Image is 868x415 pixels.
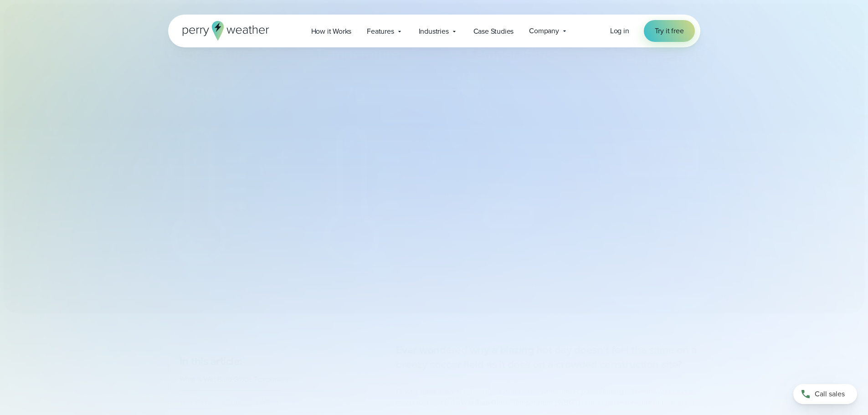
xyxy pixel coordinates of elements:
[311,26,352,37] span: How it Works
[419,26,449,37] span: Industries
[466,22,522,41] a: Case Studies
[610,26,629,36] a: Log in
[367,26,394,37] span: Features
[473,26,514,37] span: Case Studies
[303,22,360,41] a: How it Works
[655,26,684,36] span: Try it free
[529,26,559,36] span: Company
[644,20,695,42] a: Try it free
[815,389,845,400] span: Call sales
[793,384,857,404] a: Call sales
